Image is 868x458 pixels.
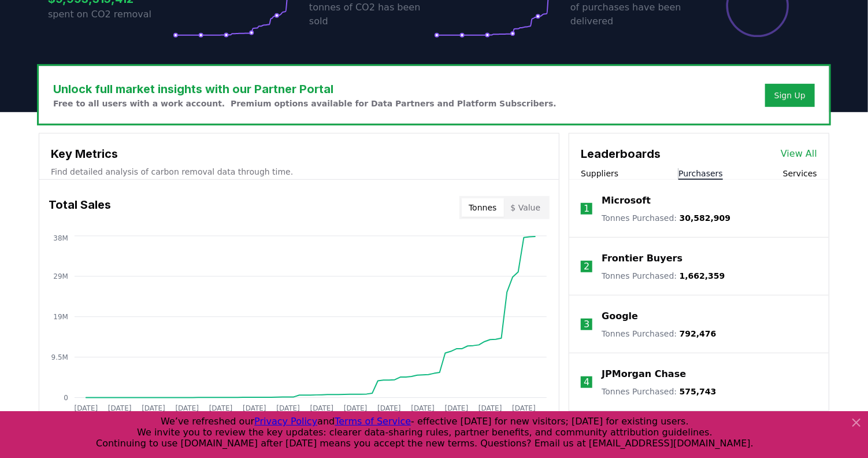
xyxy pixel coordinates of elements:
tspan: [DATE] [411,404,435,412]
p: 3 [584,317,589,331]
span: 1,662,359 [680,271,725,280]
tspan: [DATE] [445,404,469,412]
p: 1 [584,202,589,216]
tspan: 0 [64,394,68,402]
tspan: [DATE] [344,404,368,412]
p: Tonnes Purchased : [602,386,716,397]
a: Sign Up [774,90,806,101]
tspan: [DATE] [142,404,165,412]
tspan: [DATE] [75,404,98,412]
span: 30,582,909 [680,213,731,223]
button: Purchasers [678,168,723,179]
h3: Key Metrics [51,145,547,162]
p: of purchases have been delivered [570,1,695,28]
p: 4 [584,375,589,389]
a: JPMorgan Chase [602,367,686,381]
tspan: [DATE] [209,404,233,412]
tspan: [DATE] [277,404,301,412]
p: spent on CO2 removal [48,8,173,21]
p: Tonnes Purchased : [602,212,730,224]
tspan: 29M [53,272,68,280]
tspan: [DATE] [513,404,536,412]
p: tonnes of CO2 has been sold [309,1,434,28]
tspan: [DATE] [243,404,266,412]
span: 575,743 [680,387,717,396]
button: Suppliers [581,168,618,179]
h3: Unlock full market insights with our Partner Portal [53,80,557,98]
button: $ Value [504,198,548,217]
tspan: [DATE] [478,404,502,412]
tspan: [DATE] [108,404,132,412]
tspan: 9.5M [51,353,68,361]
tspan: [DATE] [377,404,401,412]
a: Frontier Buyers [602,252,682,265]
a: View All [781,147,817,161]
span: 792,476 [680,329,717,338]
p: Tonnes Purchased : [602,328,716,339]
a: Microsoft [602,194,651,208]
p: Find detailed analysis of carbon removal data through time. [51,166,547,178]
tspan: [DATE] [176,404,199,412]
p: Tonnes Purchased : [602,270,725,282]
p: 2 [584,260,589,274]
tspan: [DATE] [310,404,334,412]
p: Free to all users with a work account. Premium options available for Data Partners and Platform S... [53,98,557,109]
h3: Leaderboards [581,145,661,162]
button: Sign Up [765,84,815,107]
button: Services [783,168,817,179]
tspan: 19M [53,313,68,321]
tspan: 38M [53,234,68,242]
a: Google [602,309,638,323]
h3: Total Sales [49,196,111,219]
button: Tonnes [462,198,503,217]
